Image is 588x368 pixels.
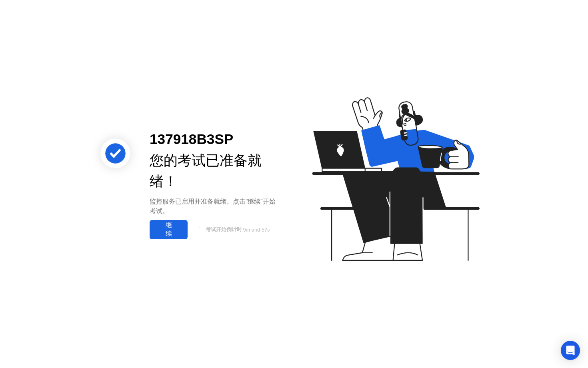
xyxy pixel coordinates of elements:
div: Open Intercom Messenger [561,341,580,360]
button: 考试开始倒计时9m and 57s [192,222,281,237]
div: 您的考试已准备就绪！ [150,150,281,192]
button: 继续 [150,220,188,239]
div: 137918B3SP [150,129,281,150]
div: 监控服务已启用并准备就绪。点击”继续”开始考试。 [150,197,281,216]
div: 继续 [152,221,185,238]
span: 9m and 57s [243,227,270,233]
